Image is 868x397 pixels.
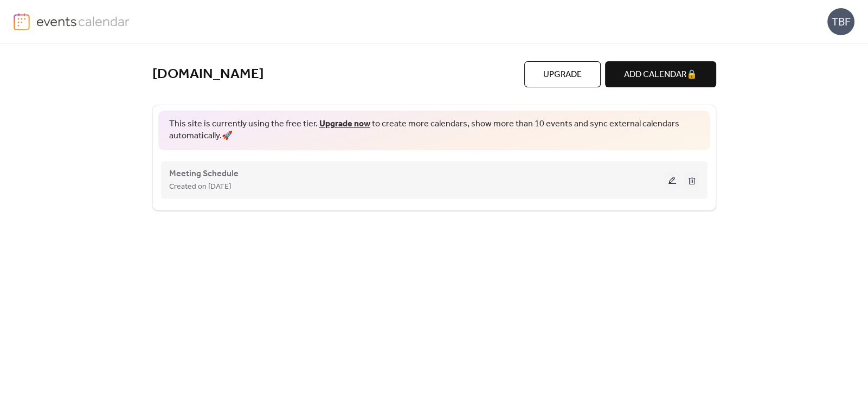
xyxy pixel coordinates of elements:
[169,171,239,177] a: Meeting Schedule
[319,116,370,132] a: Upgrade now
[543,68,582,81] span: Upgrade
[36,13,130,29] img: logo-type
[169,168,239,181] span: Meeting Schedule
[524,61,601,87] button: Upgrade
[169,181,231,194] span: Created on [DATE]
[152,66,264,84] a: [DOMAIN_NAME]
[827,8,854,35] div: TBF
[14,13,30,30] img: logo
[169,118,699,143] span: This site is currently using the free tier. to create more calendars, show more than 10 events an...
